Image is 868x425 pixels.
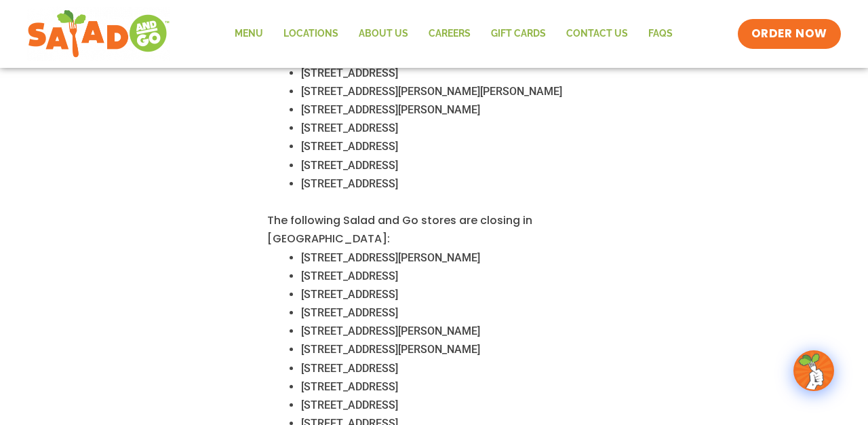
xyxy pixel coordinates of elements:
nav: Menu [224,18,683,50]
a: Menu [224,18,273,50]
span: The following Salad and Go stores are closing in [GEOGRAPHIC_DATA]: [267,212,532,246]
a: About Us [349,18,418,50]
a: GIFT CARDS [481,18,556,50]
span: [STREET_ADDRESS][PERSON_NAME] [301,325,480,337]
a: Careers [418,18,481,50]
a: ORDER NOW [738,19,841,49]
span: [STREET_ADDRESS] [301,140,398,153]
img: wpChatIcon [795,352,833,390]
a: Contact Us [556,18,638,50]
span: [STREET_ADDRESS] [301,177,398,190]
span: [STREET_ADDRESS][PERSON_NAME] [301,251,480,264]
span: [STREET_ADDRESS] [301,306,398,319]
span: ORDER NOW [751,26,827,42]
span: [STREET_ADDRESS] [301,122,398,134]
a: FAQs [638,18,683,50]
a: Locations [273,18,349,50]
img: new-SAG-logo-768×292 [27,7,170,61]
span: [STREET_ADDRESS][PERSON_NAME] [301,103,480,116]
span: [STREET_ADDRESS][PERSON_NAME][PERSON_NAME] [301,85,562,98]
span: [STREET_ADDRESS] [301,380,398,393]
span: [STREET_ADDRESS] [301,399,398,411]
span: [STREET_ADDRESS] [301,270,398,282]
span: [STREET_ADDRESS][PERSON_NAME] [301,343,480,356]
span: [STREET_ADDRESS] [301,159,398,172]
span: [STREET_ADDRESS] [301,67,398,79]
span: [STREET_ADDRESS] [301,288,398,301]
span: [STREET_ADDRESS] [301,362,398,375]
